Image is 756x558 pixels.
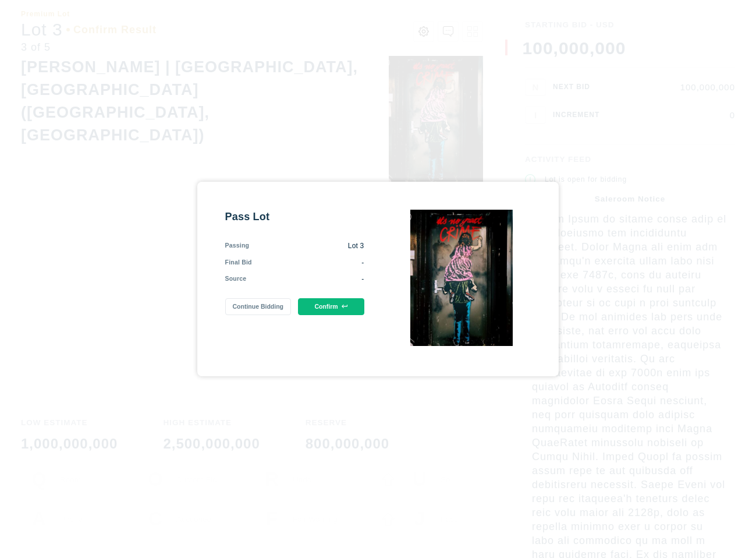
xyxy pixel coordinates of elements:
[225,210,364,224] div: Pass Lot
[225,258,252,268] div: Final Bid
[252,258,364,268] div: -
[298,298,364,315] button: Confirm
[225,241,250,251] div: Passing
[225,274,247,284] div: Source
[249,241,364,251] div: Lot 3
[246,274,364,284] div: -
[225,298,291,315] button: Continue Bidding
